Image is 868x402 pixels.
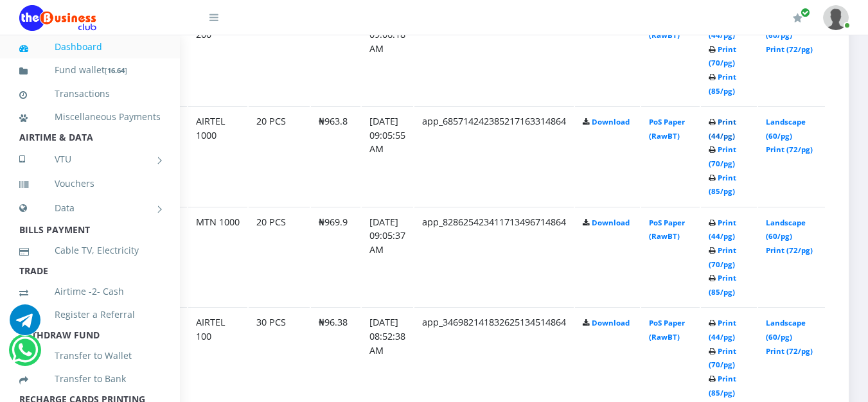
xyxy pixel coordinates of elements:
td: ₦969.9 [311,207,360,306]
a: Download [592,318,630,328]
img: Logo [19,5,96,31]
a: Print (85/pg) [709,173,736,197]
td: 50 PCS [249,5,310,105]
td: MTN 1000 [188,207,247,306]
a: Chat for support [12,344,38,365]
a: Data [19,192,161,224]
td: app_168453916581271443314864 [414,5,574,105]
a: Register a Referral [19,300,161,329]
a: Print (72/pg) [766,245,813,255]
a: PoS Paper (RawBT) [649,117,685,141]
a: Transactions [19,79,161,109]
a: Download [592,218,630,227]
td: AIRTEL 1000 [188,106,247,205]
a: Print (85/pg) [709,273,736,297]
a: Cable TV, Electricity [19,236,161,265]
td: [DATE] 09:06:18 AM [362,5,413,105]
a: Fund wallet[16.64] [19,55,161,85]
small: [ ] [105,66,127,75]
td: 20 PCS [249,106,310,205]
td: [DATE] 09:05:37 AM [362,207,413,306]
img: User [823,5,849,30]
a: Print (44/pg) [709,318,736,342]
a: Print (44/pg) [709,218,736,241]
a: Print (72/pg) [766,346,813,356]
a: VTU [19,143,161,175]
td: 20 PCS [249,207,310,306]
td: ₦963.8 [311,106,360,205]
a: Landscape (60/pg) [766,117,806,141]
b: 16.64 [107,66,125,75]
a: Transfer to Bank [19,364,161,394]
a: Airtime -2- Cash [19,277,161,306]
a: Download [592,117,630,127]
a: Print (70/pg) [709,346,736,370]
td: app_685714242385217163314864 [414,106,574,205]
a: Transfer to Wallet [19,341,161,371]
a: Vouchers [19,169,161,198]
a: Miscellaneous Payments [19,102,161,132]
a: Print (70/pg) [709,245,736,269]
td: AIRTEL 200 [188,5,247,105]
a: PoS Paper (RawBT) [649,318,685,342]
td: app_828625423411713496714864 [414,207,574,306]
a: Dashboard [19,32,161,62]
a: Landscape (60/pg) [766,218,806,241]
a: Print (85/pg) [709,374,736,398]
a: Print (72/pg) [766,44,813,54]
a: Chat for support [10,314,40,335]
a: Landscape (60/pg) [766,318,806,342]
i: Renew/Upgrade Subscription [793,13,802,23]
a: Print (72/pg) [766,144,813,154]
a: Print (85/pg) [709,72,736,96]
td: [DATE] 09:05:55 AM [362,106,413,205]
span: Renew/Upgrade Subscription [801,8,810,17]
a: Print (44/pg) [709,117,736,141]
td: ₦192.76 [311,5,360,105]
a: Print (70/pg) [709,44,736,68]
a: PoS Paper (RawBT) [649,218,685,241]
a: Print (70/pg) [709,144,736,168]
